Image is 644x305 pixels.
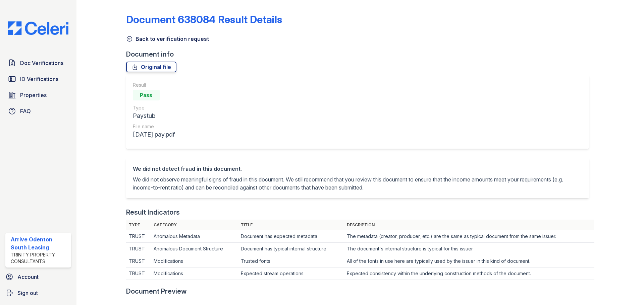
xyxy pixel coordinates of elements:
[126,13,282,25] a: Document 638084 Result Details
[133,165,582,173] div: We did not detect fraud in this document.
[133,130,175,139] div: [DATE] pay.pdf
[344,255,594,268] td: All of the fonts in use here are typically used by the issuer in this kind of document.
[126,243,151,255] td: TRUST
[5,56,71,70] a: Doc Verifications
[126,208,180,217] div: Result Indicators
[238,230,344,243] td: Document has expected metadata
[238,243,344,255] td: Document has typical internal structure
[126,35,209,43] a: Back to verification request
[126,268,151,280] td: TRUST
[126,220,151,230] th: Type
[151,230,238,243] td: Anomalous Metadata
[5,104,71,118] a: FAQ
[344,243,594,255] td: The document's internal structure is typical for this issuer.
[11,251,68,265] div: Trinity Property Consultants
[20,91,47,99] span: Properties
[3,21,74,35] img: CE_Logo_Blue-a8612792a0a2168367f1c8372b55b34899dd931a85d93a1a3d3e32e68fde9ad4.png
[126,230,151,243] td: TRUST
[11,235,68,251] div: Arrive Odenton South Leasing
[20,59,63,67] span: Doc Verifications
[126,50,594,59] div: Document info
[3,286,74,300] a: Sign out
[126,255,151,268] td: TRUST
[344,268,594,280] td: Expected consistency within the underlying construction methods of the document.
[151,268,238,280] td: Modifications
[5,88,71,102] a: Properties
[3,270,74,284] a: Account
[151,243,238,255] td: Anomalous Document Structure
[17,273,39,281] span: Account
[17,289,38,297] span: Sign out
[238,268,344,280] td: Expected stream operations
[238,255,344,268] td: Trusted fonts
[133,90,160,100] div: Pass
[5,72,71,86] a: ID Verifications
[133,111,175,121] div: Paystub
[126,287,187,296] div: Document Preview
[133,82,175,88] div: Result
[344,230,594,243] td: The metadata (creator, producer, etc.) are the same as typical document from the same issuer.
[20,107,31,115] span: FAQ
[133,104,175,111] div: Type
[238,220,344,230] th: Title
[20,75,58,83] span: ID Verifications
[151,220,238,230] th: Category
[133,123,175,130] div: File name
[344,220,594,230] th: Description
[133,175,582,192] p: We did not observe meaningful signs of fraud in this document. We still recommend that you review...
[151,255,238,268] td: Modifications
[126,62,176,72] a: Original file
